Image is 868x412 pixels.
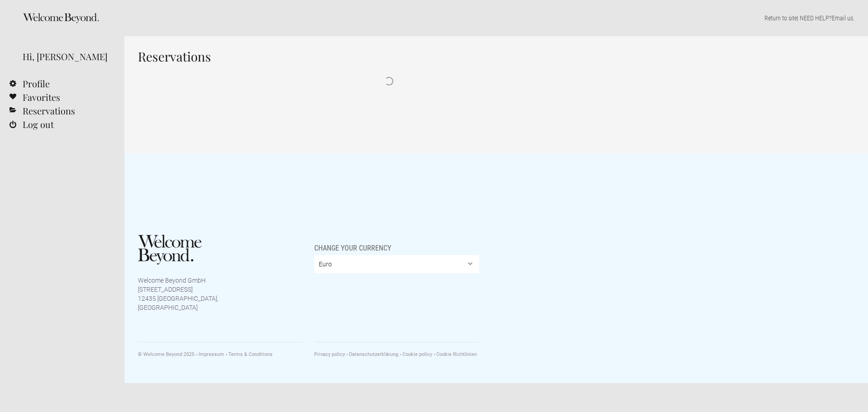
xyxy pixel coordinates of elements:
p: | NEED HELP? . [138,14,854,23]
a: Privacy policy [314,351,345,357]
span: © Welcome Beyond 2025 [138,351,194,357]
p: Welcome Beyond GmbH [STREET_ADDRESS] 12435 [GEOGRAPHIC_DATA], [GEOGRAPHIC_DATA] [138,276,218,312]
a: Email us [832,14,853,22]
span: Change your currency [314,235,391,253]
a: Datenschutzerklärung [346,351,398,357]
a: Cookie policy [400,351,432,357]
a: Cookie Richtlinien [434,351,477,357]
a: Impressum [196,351,224,357]
img: Welcome Beyond [138,235,202,265]
a: Terms & Conditions [226,351,273,357]
h1: Reservations [138,50,640,63]
select: Change your currency [314,255,480,273]
div: Hi, [PERSON_NAME] [23,50,111,63]
a: Return to site [764,14,797,22]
